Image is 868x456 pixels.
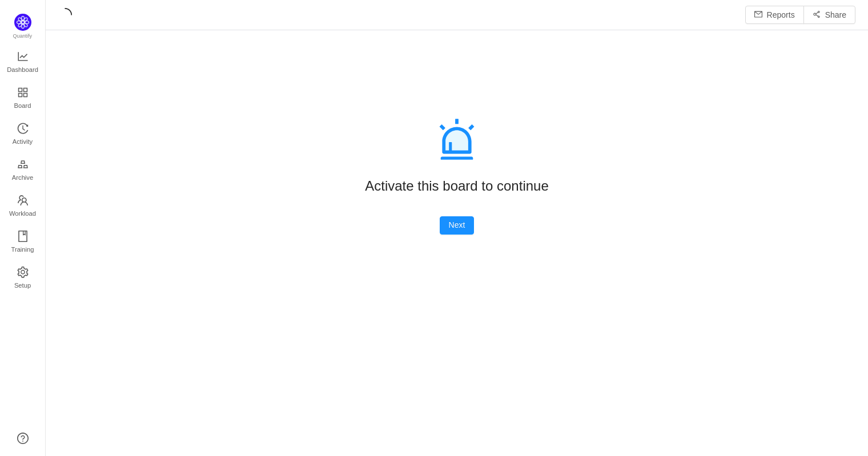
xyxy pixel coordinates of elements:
[17,231,29,254] a: Training
[13,130,33,153] span: Activity
[17,231,29,242] i: icon: book
[13,33,33,39] span: Quantify
[17,87,29,110] a: Board
[17,87,29,98] i: icon: appstore
[14,94,31,117] span: Board
[17,267,29,290] a: Setup
[803,6,855,24] button: icon: share-altShare
[436,119,477,160] i: icon: alert
[17,51,29,74] a: Dashboard
[17,123,29,134] i: icon: history
[745,6,804,24] button: icon: mailReports
[440,216,475,235] button: Next
[17,433,29,444] a: icon: question-circle
[17,159,29,182] a: Archive
[9,202,36,225] span: Workload
[11,238,34,261] span: Training
[14,274,31,297] span: Setup
[14,14,31,31] img: Quantify
[7,58,38,81] span: Dashboard
[12,166,33,189] span: Archive
[17,51,29,62] i: icon: line-chart
[17,267,29,278] i: icon: setting
[64,173,850,198] div: Activate this board to continue
[17,123,29,146] a: Activity
[58,8,72,22] i: icon: loading
[17,195,29,218] a: Workload
[17,159,29,170] i: icon: gold
[17,195,29,206] i: icon: team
